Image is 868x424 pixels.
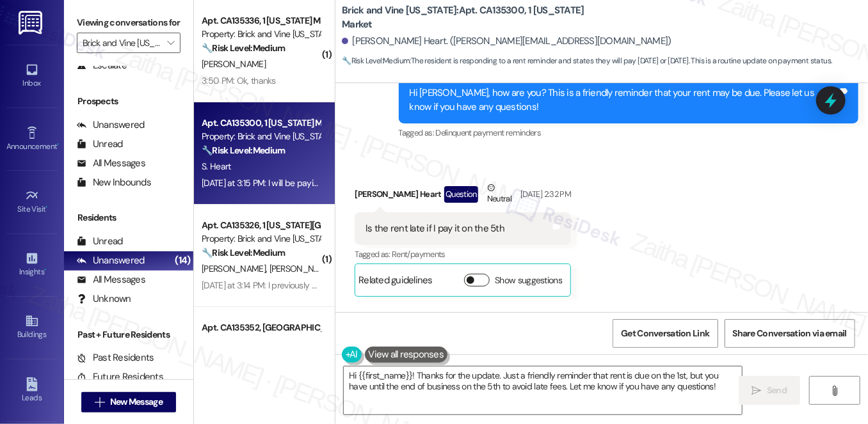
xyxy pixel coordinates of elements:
img: ResiDesk Logo [19,11,45,35]
input: All communities [83,33,160,53]
div: Property: Brick and Vine [US_STATE] [202,232,320,246]
button: New Message [81,392,176,412]
label: Show suggestions [495,274,562,287]
a: Site Visit • [6,185,58,219]
div: (14) [172,251,193,271]
span: Share Conversation via email [733,327,847,340]
a: Inbox [6,59,58,93]
span: • [44,265,46,274]
span: [PERSON_NAME] [202,58,266,70]
strong: 🔧 Risk Level: Medium [202,247,285,258]
div: [PERSON_NAME] Heart. ([PERSON_NAME][EMAIL_ADDRESS][DOMAIN_NAME]) [342,35,671,48]
span: S. Heart [202,161,230,172]
i:  [167,38,174,48]
div: [DATE] 2:32 PM [517,187,571,201]
div: All Messages [77,273,145,287]
div: Unread [77,137,123,151]
i:  [95,397,104,407]
div: Apt. CA135326, 1 [US_STATE][GEOGRAPHIC_DATA] [202,219,320,232]
div: Is the rent late if I pay it on the 5th [366,222,504,235]
div: Apt. CA135352, [GEOGRAPHIC_DATA][US_STATE] [202,321,320,334]
span: [PERSON_NAME] [202,263,269,274]
button: Send [739,376,801,405]
div: Related guidelines [358,274,433,292]
span: Delinquent payment reminders [435,127,541,138]
div: Past + Future Residents [64,328,193,342]
div: Prospects [64,95,193,108]
span: Rent/payments [392,249,446,260]
a: Insights • [6,247,58,282]
div: Neutral [485,181,514,208]
strong: 🔧 Risk Level: Medium [202,145,285,156]
strong: 🔧 Risk Level: Medium [342,56,410,66]
div: Tagged as: [355,245,571,263]
textarea: Hi {{first_name}}! Thanks for the update. Just a friendly reminder that rent is due on the 1st, b... [344,366,742,414]
div: Apt. CA135336, 1 [US_STATE] Market [202,14,320,27]
div: All Messages [77,157,145,170]
label: Viewing conversations for [77,13,181,33]
div: Apt. CA135300, 1 [US_STATE] Market [202,116,320,130]
div: Property: Brick and Vine [US_STATE] [202,27,320,41]
div: Residents [64,211,193,224]
div: Tagged as: [399,123,858,142]
div: Unread [77,235,123,248]
span: • [57,140,59,149]
div: 3:50 PM: Ok, thanks [202,75,276,86]
span: [PERSON_NAME] [269,263,334,274]
div: Unknown [77,292,131,306]
div: Question [444,186,478,202]
div: Past Residents [77,351,154,365]
strong: 🔧 Risk Level: Medium [202,42,285,54]
div: Unanswered [77,118,145,132]
div: [DATE] at 3:15 PM: I will be paying it [DATE] or [DATE] [202,177,390,189]
div: [DATE] at 3:14 PM: I previously had a direct deposit/autopay arrangement with you guys it was las... [202,279,843,291]
button: Share Conversation via email [725,319,855,348]
i:  [752,386,762,396]
i:  [830,386,839,396]
button: Get Conversation Link [613,319,718,348]
span: • [46,203,48,212]
div: New Inbounds [77,176,151,189]
div: Unanswered [77,254,145,267]
span: : The resident is responding to a rent reminder and states they will pay [DATE] or [DATE]. This i... [342,54,832,68]
div: Property: Brick and Vine [US_STATE] [202,130,320,143]
div: Future Residents [77,370,163,384]
b: Brick and Vine [US_STATE]: Apt. CA135300, 1 [US_STATE] Market [342,4,598,31]
span: Get Conversation Link [621,327,709,340]
span: Send [767,384,787,397]
span: New Message [110,395,163,409]
a: Leads [6,373,58,408]
a: Buildings [6,310,58,345]
div: [PERSON_NAME] Heart [355,181,571,212]
div: Hi [PERSON_NAME], how are you? This is a friendly reminder that your rent may be due. Please let ... [410,86,838,114]
div: Escalate [77,59,127,72]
